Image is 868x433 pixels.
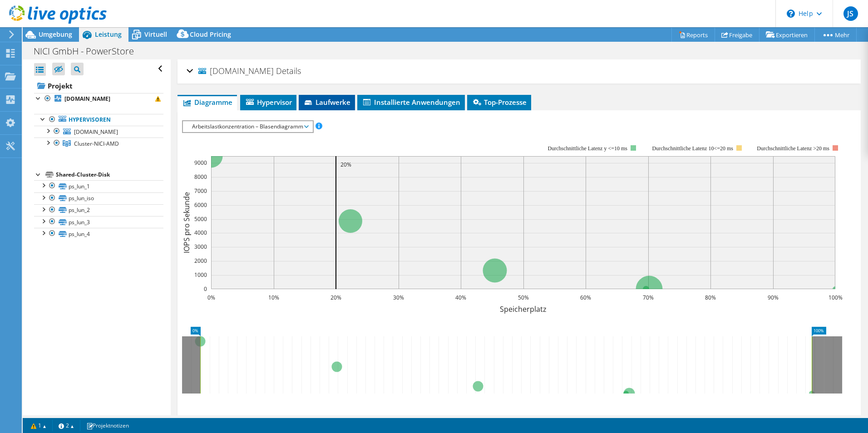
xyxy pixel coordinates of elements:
[182,98,232,107] span: Diagramme
[34,93,163,105] a: [DOMAIN_NAME]
[74,128,118,136] span: [DOMAIN_NAME]
[652,145,733,152] tspan: Durchschnittliche Latenz 10<=20 ms
[472,98,527,107] span: Top-Prozesse
[643,294,654,301] text: 70%
[64,95,110,103] b: [DOMAIN_NAME]
[194,243,207,251] text: 3000
[194,173,207,181] text: 8000
[393,294,404,301] text: 30%
[518,294,529,301] text: 50%
[268,294,279,301] text: 10%
[194,201,207,209] text: 6000
[194,215,207,223] text: 5000
[843,6,858,21] span: JS
[340,161,351,168] text: 20%
[787,10,795,18] svg: \n
[182,192,192,253] text: IOPS pro Sekunde
[190,30,231,39] span: Cloud Pricing
[194,187,207,195] text: 7000
[500,304,547,314] text: Speicherplatz
[80,420,135,431] a: Projektnotizen
[95,30,122,39] span: Leistung
[34,114,163,126] a: Hypervisoren
[34,180,163,192] a: ps_lun_1
[34,79,163,93] a: Projekt
[194,257,207,265] text: 2000
[757,145,829,152] text: Durchschnittliche Latenz >20 ms
[362,98,460,107] span: Installierte Anwendungen
[303,98,350,107] span: Laufwerke
[52,420,80,431] a: 2
[814,28,857,42] a: Mehr
[194,229,207,236] text: 4000
[671,28,715,42] a: Reports
[30,46,148,56] h1: NICI GmbH - PowerStore
[455,294,466,301] text: 40%
[34,126,163,138] a: [DOMAIN_NAME]
[245,98,292,107] span: Hypervisor
[580,294,591,301] text: 60%
[34,192,163,204] a: ps_lun_iso
[34,138,163,149] a: Cluster-NICI-AMD
[74,140,119,148] span: Cluster-NICI-AMD
[56,169,163,180] div: Shared-Cluster-Disk
[330,294,341,301] text: 20%
[204,285,207,293] text: 0
[828,294,842,301] text: 100%
[759,28,815,42] a: Exportieren
[768,294,779,301] text: 90%
[34,216,163,228] a: ps_lun_3
[276,65,301,76] span: Details
[715,28,759,42] a: Freigabe
[187,121,308,132] span: Arbeitslastkonzentration – Blasendiagramm
[39,30,72,39] span: Umgebung
[34,228,163,240] a: ps_lun_4
[34,204,163,216] a: ps_lun_2
[25,420,53,431] a: 1
[144,30,167,39] span: Virtuell
[547,145,627,152] tspan: Durchschnittliche Latenz y <=10 ms
[705,294,716,301] text: 80%
[207,294,215,301] text: 0%
[198,67,274,76] span: [DOMAIN_NAME]
[194,271,207,279] text: 1000
[194,159,207,167] text: 9000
